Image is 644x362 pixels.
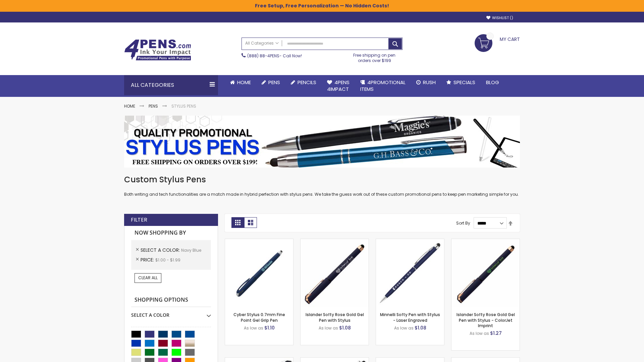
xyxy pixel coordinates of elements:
a: Blog [481,75,504,90]
a: (888) 88-4PENS [247,53,279,59]
span: As low as [470,330,489,336]
span: All Categories [245,41,279,46]
img: Cyber Stylus 0.7mm Fine Point Gel Grip Pen-Navy Blue [225,239,293,307]
div: Select A Color [131,307,211,318]
div: Both writing and tech functionalities are a match made in hybrid perfection with stylus pens. We ... [124,174,520,197]
span: $1.27 [490,330,502,337]
a: Pencils [285,75,322,90]
span: Select A Color [141,247,181,253]
img: Minnelli Softy Pen with Stylus - Laser Engraved-Navy Blue [376,239,444,307]
a: Islander Softy Rose Gold Gel Pen with Stylus - ColorJet Imprint [457,312,515,328]
span: Blog [486,79,499,86]
a: Minnelli Softy Pen with Stylus - Laser Engraved [380,312,440,323]
strong: Grid [231,217,244,228]
a: Clear All [135,273,161,283]
div: Free shipping on pen orders over $199 [346,50,403,63]
span: - Call Now! [247,53,302,59]
a: Cyber Stylus 0.7mm Fine Point Gel Grip Pen [233,312,285,323]
a: Cyber Stylus 0.7mm Fine Point Gel Grip Pen-Navy Blue [225,239,293,244]
a: 4PROMOTIONALITEMS [355,75,411,97]
span: Pens [268,79,280,86]
span: Home [237,79,251,86]
strong: Filter [131,216,147,224]
span: Pencils [298,79,316,86]
a: Rush [411,75,441,90]
span: 4PROMOTIONAL ITEMS [360,79,406,93]
a: Pens [256,75,285,90]
span: $1.00 - $1.99 [155,257,180,263]
a: 4Pens4impact [322,75,355,97]
span: Rush [423,79,436,86]
a: Islander Softy Rose Gold Gel Pen with Stylus [306,312,364,323]
strong: Stylus Pens [171,103,196,109]
img: Islander Softy Rose Gold Gel Pen with Stylus - ColorJet Imprint-Navy Blue [451,239,520,307]
a: Minnelli Softy Pen with Stylus - Laser Engraved-Navy Blue [376,239,444,244]
span: Price [141,256,155,263]
span: Specials [453,79,475,86]
div: All Categories [124,75,218,95]
span: As low as [394,325,414,331]
strong: Shopping Options [131,293,211,307]
span: 4Pens 4impact [327,79,350,93]
span: Clear All [138,275,158,281]
a: Specials [441,75,481,90]
img: Stylus Pens [124,116,520,168]
img: Islander Softy Rose Gold Gel Pen with Stylus-Navy Blue [301,239,369,307]
a: Home [124,103,135,109]
span: $1.08 [339,324,351,331]
span: As low as [244,325,263,331]
span: $1.10 [264,324,275,331]
strong: Now Shopping by [131,226,211,240]
a: Home [225,75,256,90]
span: As low as [319,325,338,331]
a: Islander Softy Rose Gold Gel Pen with Stylus-Navy Blue [301,239,369,244]
a: Wishlist [486,15,513,20]
label: Sort By [456,220,470,226]
h1: Custom Stylus Pens [124,174,520,185]
span: Navy Blue [181,247,201,253]
span: $1.08 [415,324,426,331]
a: Pens [149,103,158,109]
img: 4Pens Custom Pens and Promotional Products [124,39,191,61]
a: Islander Softy Rose Gold Gel Pen with Stylus - ColorJet Imprint-Navy Blue [451,239,520,244]
a: All Categories [242,38,282,49]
